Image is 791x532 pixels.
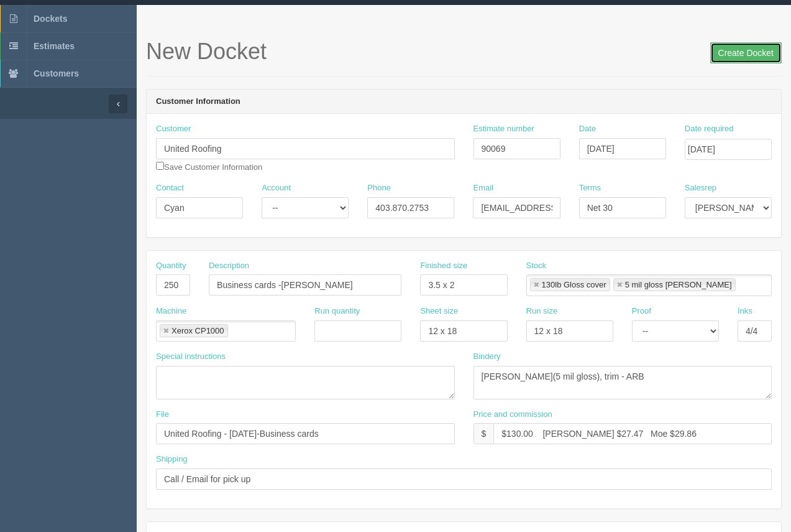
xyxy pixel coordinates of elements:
span: Customers [34,68,79,78]
input: Create Docket [710,42,782,63]
label: Quantity [156,260,186,272]
label: Account [262,182,291,194]
div: 5 mil gloss [PERSON_NAME] [625,281,732,289]
input: Enter customer name [156,138,455,159]
label: Phone [367,182,391,194]
div: 130lb Gloss cover [542,281,606,289]
div: $ [473,423,494,444]
label: Machine [156,306,186,317]
label: Estimate number [473,123,534,135]
label: Description [209,260,249,272]
label: File [156,409,169,421]
label: Run quantity [314,306,360,317]
span: Estimates [34,41,75,51]
header: Customer Information [147,90,781,114]
label: Price and commission [473,409,552,421]
label: Stock [526,260,547,272]
label: Customer [156,123,191,135]
label: Terms [579,182,601,194]
label: Contact [156,182,184,194]
label: Salesrep [685,182,716,194]
label: Finished size [420,260,467,272]
label: Proof [632,306,651,317]
label: Inks [738,306,752,317]
div: Save Customer Information [156,123,455,173]
label: Special instructions [156,351,226,363]
h1: New Docket [146,39,782,64]
label: Run size [526,306,558,317]
label: Date [579,123,596,135]
label: Bindery [473,351,501,363]
span: Dockets [34,14,67,24]
label: Date required [685,123,734,135]
label: Email [473,182,493,194]
div: Xerox CP1000 [171,327,224,335]
label: Shipping [156,454,188,465]
textarea: [PERSON_NAME](5 mil gloss), trim - ARB [473,366,772,399]
label: Sheet size [420,306,458,317]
